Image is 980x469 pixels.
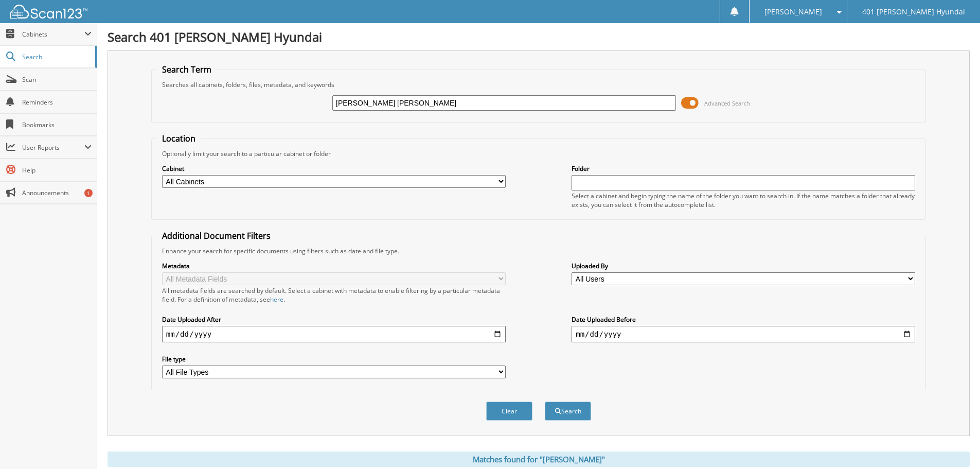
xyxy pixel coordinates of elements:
[157,133,201,144] legend: Location
[157,230,276,241] legend: Additional Document Filters
[157,149,920,158] div: Optionally limit your search to a particular cabinet or folder
[22,188,92,197] span: Announcements
[22,30,84,39] span: Cabinets
[157,80,920,89] div: Searches all cabinets, folders, files, metadata, and keywords
[22,98,92,107] span: Reminders
[862,9,965,15] span: 401 [PERSON_NAME] Hyundai
[162,262,506,270] label: Metadata
[572,164,915,173] label: Folder
[572,326,915,342] input: end
[22,75,92,84] span: Scan
[162,315,506,324] label: Date Uploaded After
[157,247,920,255] div: Enhance your search for specific documents using filters such as date and file type.
[157,64,217,75] legend: Search Term
[929,420,980,469] iframe: Chat Widget
[572,315,915,324] label: Date Uploaded Before
[545,402,591,421] button: Search
[22,53,90,61] span: Search
[572,262,915,270] label: Uploaded By
[22,120,92,129] span: Bookmarks
[84,189,93,197] div: 1
[162,355,506,363] label: File type
[108,451,970,467] div: Matches found for "[PERSON_NAME]"
[486,402,532,421] button: Clear
[764,9,822,15] span: [PERSON_NAME]
[22,166,92,175] span: Help
[162,326,506,342] input: start
[270,295,283,304] a: here
[572,192,915,209] div: Select a cabinet and begin typing the name of the folder you want to search in. If the name match...
[10,5,87,19] img: scan123-logo-white.svg
[162,286,506,304] div: All metadata fields are searched by default. Select a cabinet with metadata to enable filtering b...
[22,143,84,152] span: User Reports
[704,99,750,107] span: Advanced Search
[162,164,506,173] label: Cabinet
[108,28,970,45] h1: Search 401 [PERSON_NAME] Hyundai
